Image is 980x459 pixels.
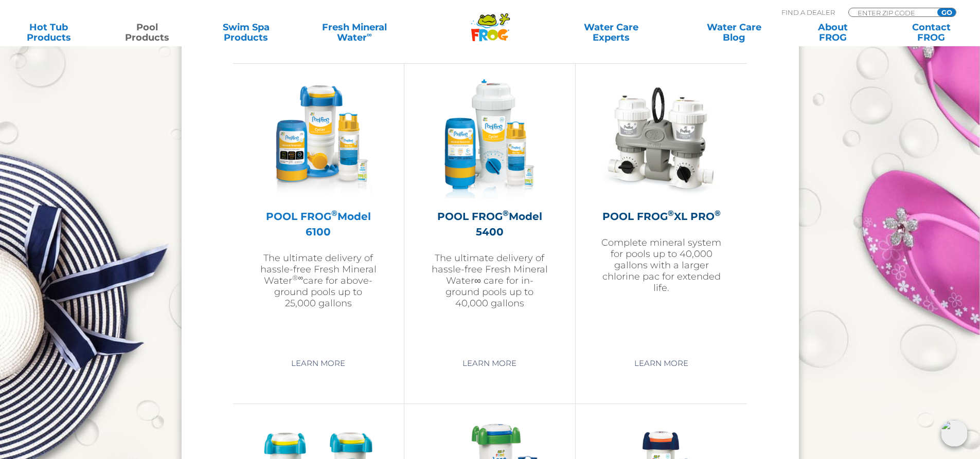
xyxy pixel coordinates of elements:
p: The ultimate delivery of hassle-free Fresh Mineral Water care for above-ground pools up to 25,000... [259,252,378,309]
a: Learn More [622,354,700,373]
input: GO [937,8,956,16]
img: XL-PRO-v2-300x300.jpg [602,79,721,198]
input: Zip Code Form [857,8,926,17]
p: Complete mineral system for pools up to 40,000 gallons with a larger chlorine pac for extended life. [601,237,721,293]
a: Water CareExperts [549,22,673,43]
a: Fresh MineralWater∞ [306,22,402,43]
a: Learn More [279,354,357,373]
a: Hot TubProducts [10,22,87,43]
sup: ® [668,208,674,218]
sup: ® [503,208,509,218]
h2: POOL FROG Model 6100 [259,209,378,240]
img: openIcon [941,420,968,447]
h2: POOL FROG Model 5400 [430,209,549,240]
h2: POOL FROG XL PRO [601,209,721,224]
a: POOL FROG®Model 6100The ultimate delivery of hassle-free Fresh Mineral Water®∞care for above-grou... [259,79,378,346]
sup: ® [331,208,337,218]
a: POOL FROG®Model 5400The ultimate delivery of hassle-free Fresh Mineral Water∞ care for in-ground ... [430,79,549,346]
a: Swim SpaProducts [208,22,284,43]
img: pool-frog-6100-featured-img-v3-300x300.png [259,79,378,198]
a: Learn More [451,354,528,373]
p: Find A Dealer [781,8,835,17]
sup: ∞ [367,30,372,39]
a: Water CareBlog [696,22,772,43]
img: pool-frog-5400-featured-img-v2-300x300.png [430,79,549,198]
a: ContactFROG [893,22,970,43]
sup: ®∞ [292,273,303,282]
a: POOL FROG®XL PRO®Complete mineral system for pools up to 40,000 gallons with a larger chlorine pa... [601,79,721,346]
sup: ® [715,208,721,218]
p: The ultimate delivery of hassle-free Fresh Mineral Water∞ care for in-ground pools up to 40,000 g... [430,252,549,309]
a: PoolProducts [109,22,186,43]
a: AboutFROG [794,22,871,43]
